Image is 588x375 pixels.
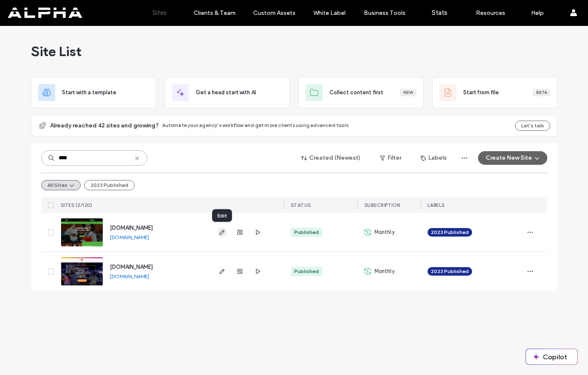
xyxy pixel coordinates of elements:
span: Help [20,6,37,14]
div: Start with a template [31,77,156,108]
div: Published [294,228,319,236]
button: Labels [413,151,454,165]
button: Create New Site [478,151,547,165]
label: Help [531,9,544,17]
span: LABELS [428,202,445,208]
div: Published [294,268,319,275]
button: Let's talk [515,121,550,131]
label: Resources [476,9,505,17]
span: Start with a template [62,88,116,97]
label: Sites [152,9,167,17]
div: Beta [533,89,550,96]
a: [DOMAIN_NAME] [110,264,153,270]
div: New [400,89,416,96]
span: Collect content first [329,88,383,97]
span: SITES (2/120) [61,202,93,208]
button: All Sites [41,180,81,190]
span: STATUS [291,202,311,208]
div: Start from fileBeta [432,77,557,108]
label: Clients & Team [194,9,236,17]
span: Start from file [463,88,499,97]
label: Custom Assets [253,9,295,17]
a: [DOMAIN_NAME] [110,273,149,279]
span: Get a head start with AI [196,88,256,97]
label: Stats [432,9,447,17]
span: 2023 Published [431,268,469,275]
a: [DOMAIN_NAME] [110,225,153,231]
div: Collect content firstNew [298,77,424,108]
button: Copilot [526,349,577,364]
span: SUBSCRIPTION [364,202,400,208]
span: 2023 Published [431,228,469,236]
span: Automate your agency's workflow and get more clients using advanced tools [162,122,349,128]
div: Edit [212,209,232,222]
span: Monthly [374,228,395,237]
button: Created (Newest) [294,151,368,165]
button: 2023 Published [84,180,135,190]
label: Business Tools [364,9,405,17]
span: Already reached 42 sites and growing? [50,121,159,130]
a: [DOMAIN_NAME] [110,234,149,240]
div: Get a head start with AI [165,77,290,108]
label: White Label [313,9,346,17]
button: Filter [371,151,410,165]
span: Monthly [374,267,395,276]
span: Site List [31,43,82,60]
